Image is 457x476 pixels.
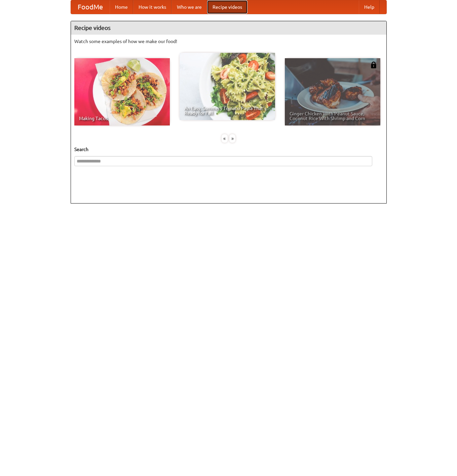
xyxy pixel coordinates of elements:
h4: Recipe videos [71,21,386,35]
div: » [229,134,235,143]
p: Watch some examples of how we make our food! [74,38,383,45]
a: Recipe videos [207,0,247,14]
a: How it works [133,0,172,14]
a: Help [359,0,380,14]
img: 483408.png [370,62,377,68]
span: Making Tacos [79,116,165,121]
span: An Easy, Summery Tomato Pasta That's Ready for Fall [184,106,270,115]
a: Making Tacos [74,58,170,125]
a: Home [110,0,133,14]
div: « [222,134,228,143]
h5: Search [74,146,383,153]
a: Who we are [172,0,207,14]
a: An Easy, Summery Tomato Pasta That's Ready for Fall [180,53,275,120]
a: FoodMe [71,0,110,14]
